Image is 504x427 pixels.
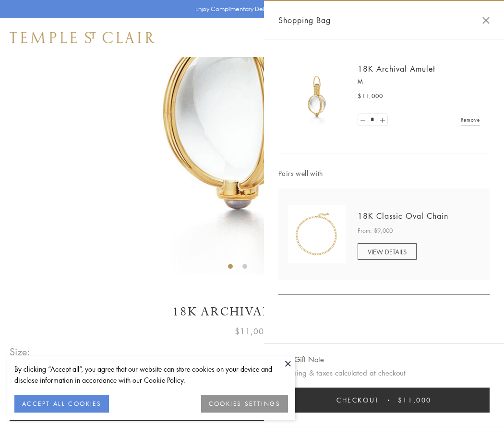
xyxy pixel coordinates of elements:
[336,395,379,405] span: Checkout
[358,63,435,74] a: 18K Archival Amulet
[288,67,346,125] img: 18K Archival Amulet
[278,367,490,379] p: Shipping & taxes calculated at checkout
[201,395,288,413] button: COOKIES SETTINGS
[368,247,407,256] span: VIEW DETAILS
[14,395,109,413] button: ACCEPT ALL COOKIES
[358,226,393,236] span: From: $9,000
[10,303,494,320] h1: 18K Archival Amulet
[278,353,324,365] button: Add Gift Note
[195,4,304,14] p: Enjoy Complimentary Delivery & Returns
[358,77,480,87] p: M
[288,205,346,263] img: N88865-OV18
[358,114,368,126] a: Set quantity to 0
[278,14,331,26] span: Shopping Bag
[358,243,417,260] a: VIEW DETAILS
[10,344,31,360] span: Size:
[278,168,490,179] span: Pairs well with
[398,395,432,405] span: $11,000
[235,325,269,338] span: $11,000
[10,32,155,43] img: Temple St. Clair
[461,114,480,125] a: Remove
[482,17,490,24] button: Close Shopping Bag
[278,388,490,413] button: Checkout $11,000
[358,211,448,221] a: 18K Classic Oval Chain
[14,364,288,386] div: By clicking “Accept all”, you agree that our website can store cookies on your device and disclos...
[358,91,383,101] span: $11,000
[377,114,387,126] a: Set quantity to 2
